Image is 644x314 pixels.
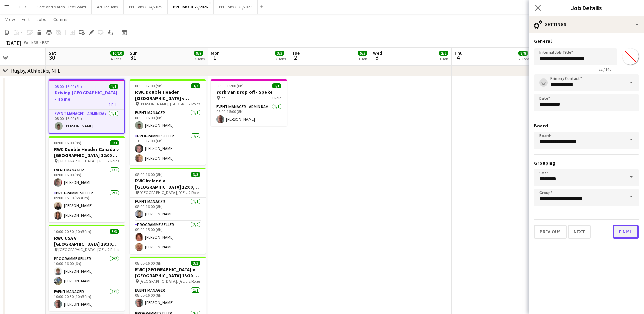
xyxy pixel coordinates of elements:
[194,56,205,62] div: 3 Jobs
[534,160,639,166] h3: Grouping
[613,225,639,239] button: Finish
[358,56,367,62] div: 1 Job
[275,56,286,62] div: 2 Jobs
[439,56,448,62] div: 1 Job
[110,229,119,234] span: 3/3
[49,255,125,288] app-card-role: Programme Seller2/210:00-16:00 (6h)[PERSON_NAME][PERSON_NAME]
[439,51,448,56] span: 2/2
[534,123,639,129] h3: Board
[210,54,220,62] span: 1
[211,50,220,56] span: Mon
[130,109,206,132] app-card-role: Event Manager1/108:00-16:00 (8h)[PERSON_NAME]
[129,54,138,62] span: 31
[130,132,206,165] app-card-role: Programme Seller2/211:00-17:00 (6h)[PERSON_NAME][PERSON_NAME]
[272,95,281,100] span: 1 Role
[168,0,214,14] button: PPL Jobs 2025/2026
[14,0,32,14] button: ECB
[130,50,138,56] span: Sun
[454,50,463,56] span: Thu
[211,79,287,126] app-job-card: 08:00-16:00 (8h)1/1York Van Drop off - Speke PPL1 RoleEvent Manager - Admin Day1/108:00-16:00 (8h...
[49,136,125,222] app-job-card: 08:00-16:00 (8h)3/3RWC Double Header Canada v [GEOGRAPHIC_DATA] 12:00 & Scotland v [GEOGRAPHIC_DA...
[189,190,200,195] span: 2 Roles
[358,51,367,56] span: 5/5
[373,50,382,56] span: Wed
[593,67,617,72] span: 22 / 140
[189,279,200,284] span: 2 Roles
[130,266,206,279] h3: RWC [GEOGRAPHIC_DATA] v [GEOGRAPHIC_DATA] 15:30, [GEOGRAPHIC_DATA]
[189,101,200,106] span: 2 Roles
[275,51,284,56] span: 3/3
[519,56,529,62] div: 2 Jobs
[109,84,118,89] span: 1/1
[49,189,125,222] app-card-role: Programme Seller2/209:00-15:30 (6h30m)[PERSON_NAME][PERSON_NAME]
[211,103,287,126] app-card-role: Event Manager - Admin Day1/108:00-16:00 (8h)[PERSON_NAME]
[108,158,119,163] span: 2 Roles
[55,84,82,89] span: 08:00-16:00 (8h)
[534,38,639,44] h3: General
[22,40,39,45] span: Week 35
[221,95,227,100] span: PPL
[58,247,108,252] span: [GEOGRAPHIC_DATA], [GEOGRAPHIC_DATA]
[49,166,125,189] app-card-role: Event Manager1/108:00-16:00 (8h)[PERSON_NAME]
[111,56,124,62] div: 4 Jobs
[124,0,168,14] button: PPL Jobs 2024/2025
[140,101,189,106] span: [PERSON_NAME], [GEOGRAPHIC_DATA]
[529,3,644,12] h3: Job Details
[49,235,125,247] h3: RWC USA v [GEOGRAPHIC_DATA] 19:30, [GEOGRAPHIC_DATA]
[36,16,47,22] span: Jobs
[53,16,69,22] span: Comms
[211,89,287,95] h3: York Van Drop off - Speke
[529,16,644,33] div: Settings
[5,39,21,46] div: [DATE]
[32,0,92,14] button: Scotland Match - Test Board
[42,40,49,45] div: BST
[372,54,382,62] span: 3
[49,288,125,311] app-card-role: Event Manager1/110:00-20:30 (10h30m)[PERSON_NAME]
[110,140,119,145] span: 3/3
[109,102,118,107] span: 1 Role
[19,15,32,24] a: Edit
[272,83,281,88] span: 1/1
[3,15,18,24] a: View
[135,261,163,266] span: 08:00-16:00 (8h)
[518,51,528,56] span: 8/8
[49,90,124,102] h3: Driving [GEOGRAPHIC_DATA] - Home
[49,79,125,134] div: 08:00-16:00 (8h)1/1Driving [GEOGRAPHIC_DATA] - Home1 RoleEvent Manager - Admin Day1/108:00-16:00 ...
[130,168,206,254] app-job-card: 08:00-16:00 (8h)3/3RWC Ireland v [GEOGRAPHIC_DATA] 12:00, [GEOGRAPHIC_DATA] [GEOGRAPHIC_DATA], [G...
[191,172,200,177] span: 3/3
[130,178,206,190] h3: RWC Ireland v [GEOGRAPHIC_DATA] 12:00, [GEOGRAPHIC_DATA]
[34,15,49,24] a: Jobs
[54,140,81,145] span: 08:00-16:00 (8h)
[110,51,124,56] span: 10/10
[92,0,124,14] button: Ad Hoc Jobs
[49,110,124,133] app-card-role: Event Manager - Admin Day1/108:00-16:00 (8h)[PERSON_NAME]
[140,190,189,195] span: [GEOGRAPHIC_DATA], [GEOGRAPHIC_DATA]
[51,15,71,24] a: Comms
[135,83,163,88] span: 08:00-17:00 (9h)
[191,83,200,88] span: 3/3
[140,279,189,284] span: [GEOGRAPHIC_DATA], [GEOGRAPHIC_DATA]
[292,50,300,56] span: Tue
[49,50,56,56] span: Sat
[291,54,300,62] span: 2
[49,146,125,158] h3: RWC Double Header Canada v [GEOGRAPHIC_DATA] 12:00 & Scotland v [GEOGRAPHIC_DATA] 14:45 - [GEOGRA...
[11,67,60,74] div: Rugby, Athletics, NFL
[130,89,206,101] h3: RWC Double Header [GEOGRAPHIC_DATA] v [GEOGRAPHIC_DATA] 14:00 & France v [GEOGRAPHIC_DATA] 16:45 ...
[534,225,567,239] button: Previous
[5,16,15,22] span: View
[54,229,91,234] span: 10:00-20:30 (10h30m)
[108,247,119,252] span: 2 Roles
[216,83,244,88] span: 08:00-16:00 (8h)
[58,158,108,163] span: [GEOGRAPHIC_DATA], [GEOGRAPHIC_DATA]
[49,225,125,311] app-job-card: 10:00-20:30 (10h30m)3/3RWC USA v [GEOGRAPHIC_DATA] 19:30, [GEOGRAPHIC_DATA] [GEOGRAPHIC_DATA], [G...
[130,221,206,254] app-card-role: Programme Seller2/209:00-15:00 (6h)[PERSON_NAME][PERSON_NAME]
[214,0,258,14] button: PPL Jobs 2026/2027
[135,172,163,177] span: 08:00-16:00 (8h)
[22,16,30,22] span: Edit
[130,198,206,221] app-card-role: Event Manager1/108:00-16:00 (8h)[PERSON_NAME]
[191,261,200,266] span: 3/3
[453,54,463,62] span: 4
